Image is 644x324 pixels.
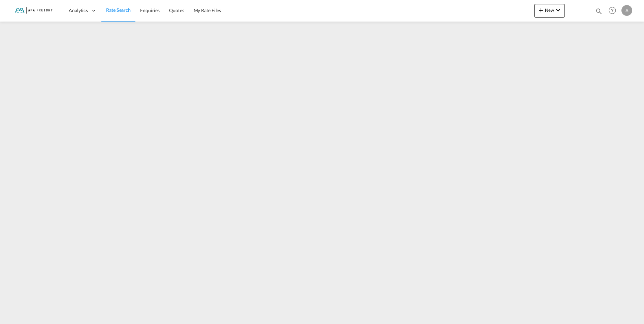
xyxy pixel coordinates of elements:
[140,7,160,13] span: Enquiries
[537,7,562,13] span: New
[69,7,88,14] span: Analytics
[106,7,131,13] span: Rate Search
[621,5,632,16] div: A
[595,7,603,18] div: icon-magnify
[537,6,545,14] md-icon: icon-plus 400-fg
[534,4,565,18] button: icon-plus 400-fgNewicon-chevron-down
[169,7,184,13] span: Quotes
[595,7,603,15] md-icon: icon-magnify
[607,5,621,17] div: Help
[194,7,221,13] span: My Rate Files
[554,6,562,14] md-icon: icon-chevron-down
[607,5,618,16] span: Help
[10,3,56,18] img: f843cad07f0a11efa29f0335918cc2fb.png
